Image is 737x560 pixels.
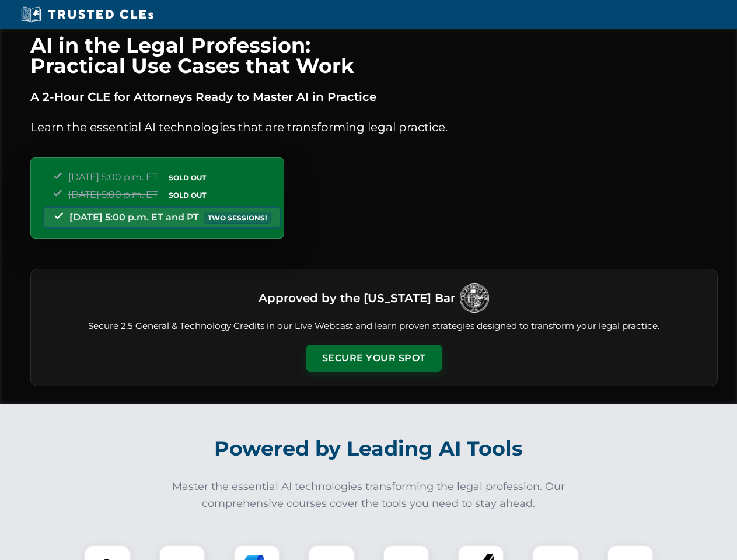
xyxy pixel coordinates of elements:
img: Trusted CLEs [18,6,157,23]
p: Learn the essential AI technologies that are transforming legal practice. [30,118,718,136]
h3: Approved by the [US_STATE] Bar [259,288,455,309]
span: [DATE] 5:00 p.m. ET [68,171,158,183]
p: Secure 2.5 General & Technology Credits in our Live Webcast and learn proven strategies designed ... [45,320,703,333]
p: Master the essential AI technologies transforming the legal profession. Our comprehensive courses... [165,478,573,512]
button: Secure Your Spot [306,345,442,372]
h2: Powered by Leading AI Tools [46,428,692,469]
p: A 2-Hour CLE for Attorneys Ready to Master AI in Practice [30,87,718,106]
h1: AI in the Legal Profession: Practical Use Cases that Work [30,35,718,76]
img: Logo [460,283,489,313]
span: SOLD OUT [165,171,210,184]
span: SOLD OUT [165,189,210,201]
span: [DATE] 5:00 p.m. ET [68,189,158,200]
